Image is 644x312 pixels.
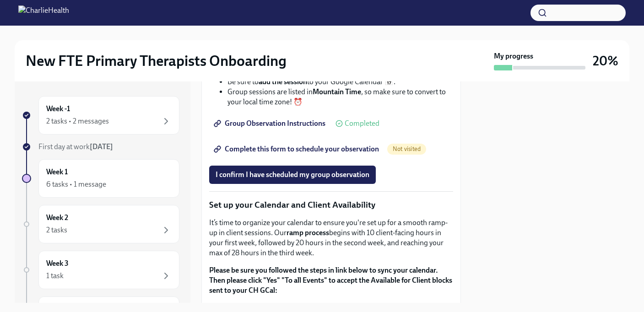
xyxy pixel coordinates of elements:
[46,179,106,189] div: 6 tasks • 1 message
[22,96,179,134] a: Week -12 tasks • 2 messages
[22,159,179,198] a: Week 16 tasks • 1 message
[259,77,307,86] strong: add the session
[46,258,69,269] h6: Week 3
[22,251,179,289] a: Week 31 task
[46,271,64,281] div: 1 task
[18,5,69,20] img: CharlieHealth
[345,120,379,127] span: Completed
[216,170,369,179] span: I confirm I have scheduled my group observation
[22,205,179,243] a: Week 22 tasks
[313,87,361,96] strong: Mountain Time
[593,53,618,69] h3: 20%
[22,142,179,152] a: First day at work[DATE]
[209,140,385,158] a: Complete this form to schedule your observation
[209,199,453,211] p: Set up your Calendar and Client Availability
[46,225,67,235] div: 2 tasks
[209,166,376,184] button: I confirm I have scheduled my group observation
[209,114,332,133] a: Group Observation Instructions
[287,228,329,237] strong: ramp process
[387,145,426,152] span: Not visited
[494,51,533,61] strong: My progress
[46,104,70,114] h6: Week -1
[216,119,325,128] span: Group Observation Instructions
[46,116,109,126] div: 2 tasks • 2 messages
[209,218,453,258] p: It’s time to organize your calendar to ensure you're set up for a smooth ramp-up in client sessio...
[90,142,113,151] strong: [DATE]
[46,167,68,177] h6: Week 1
[46,213,68,223] h6: Week 2
[26,52,287,70] h2: New FTE Primary Therapists Onboarding
[227,87,453,107] li: Group sessions are listed in , so make sure to convert to your local time zone! ⏰
[216,145,379,154] span: Complete this form to schedule your observation
[227,77,453,87] li: Be sure to to your Google Calendar 📅.
[209,266,452,295] strong: Please be sure you followed the steps in link below to sync your calendar. Then please click "Yes...
[38,142,113,151] span: First day at work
